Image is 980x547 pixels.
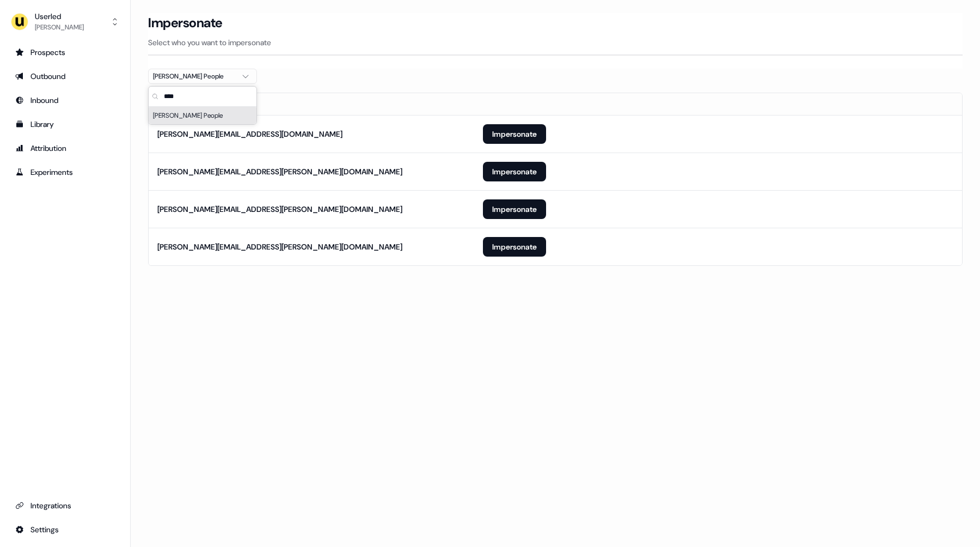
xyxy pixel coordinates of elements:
div: Prospects [15,47,115,58]
div: [PERSON_NAME][EMAIL_ADDRESS][DOMAIN_NAME] [157,129,342,139]
a: Go to integrations [9,497,121,514]
div: [PERSON_NAME] People [149,107,256,124]
div: Inbound [15,95,115,106]
div: Userled [35,11,84,22]
a: Go to integrations [9,521,121,538]
div: [PERSON_NAME][EMAIL_ADDRESS][PERSON_NAME][DOMAIN_NAME] [157,166,402,177]
button: Impersonate [483,199,546,219]
button: Impersonate [483,124,546,144]
div: Library [15,119,115,130]
div: [PERSON_NAME][EMAIL_ADDRESS][PERSON_NAME][DOMAIN_NAME] [157,204,402,215]
div: Attribution [15,143,115,154]
a: Go to attribution [9,139,121,157]
div: Settings [15,524,115,535]
div: Outbound [15,71,115,82]
button: Impersonate [483,237,546,257]
th: Email [149,93,474,115]
div: [PERSON_NAME] People [153,71,235,82]
a: Go to prospects [9,44,121,61]
a: Go to Inbound [9,92,121,109]
div: [PERSON_NAME] [35,22,84,33]
a: Go to experiments [9,163,121,181]
a: Go to outbound experience [9,68,121,85]
div: Integrations [15,500,115,511]
button: Userled[PERSON_NAME] [9,9,121,35]
div: Experiments [15,167,115,178]
button: [PERSON_NAME] People [148,69,257,84]
div: Suggestions [149,107,256,124]
p: Select who you want to impersonate [148,37,963,48]
div: [PERSON_NAME][EMAIL_ADDRESS][PERSON_NAME][DOMAIN_NAME] [157,241,402,252]
h3: Impersonate [148,15,223,31]
a: Go to templates [9,116,121,133]
button: Impersonate [483,162,546,181]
